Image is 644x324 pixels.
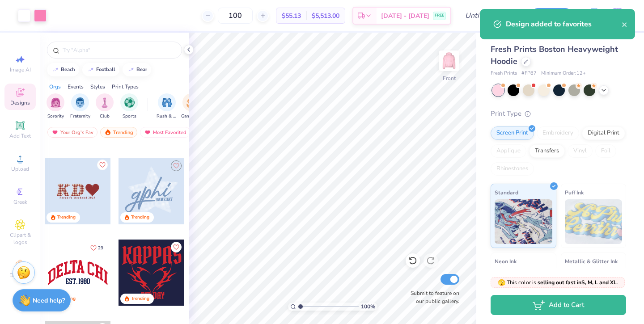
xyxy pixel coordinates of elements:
div: filter for Fraternity [70,93,90,120]
img: Game Day Image [186,97,197,108]
img: most_fav.gif [144,129,151,135]
div: Design added to favorites [506,19,622,29]
span: Neon Ink [495,257,517,266]
div: Embroidery [537,126,579,140]
span: Fresh Prints [491,70,517,77]
input: Try "Alpha" [62,46,176,55]
span: Rush & Bid [157,113,177,120]
span: # FP87 [521,70,537,77]
span: Greek [13,198,27,206]
button: football [82,63,119,76]
div: Orgs [49,83,61,91]
img: Club Image [100,97,110,108]
div: beach [61,67,75,72]
span: Clipart & logos [4,231,36,246]
span: 29 [98,246,103,250]
div: Trending [131,214,149,221]
img: trend_line.gif [52,67,59,72]
div: Front [443,74,456,82]
div: bear [136,67,147,72]
span: Fraternity [70,113,90,120]
img: Sorority Image [51,97,61,108]
div: Trending [57,214,76,221]
img: trend_line.gif [127,67,135,72]
div: Events [68,83,84,91]
span: Add Text [9,132,31,139]
span: This color is . [498,278,618,286]
div: Styles [90,83,105,91]
button: beach [47,63,79,76]
div: Digital Print [582,126,625,140]
div: filter for Sports [120,93,138,120]
label: Submit to feature on our public gallery. [406,289,459,305]
span: Decorate [9,272,31,279]
div: Applique [491,144,526,158]
div: Trending [131,295,149,302]
button: Like [86,242,107,254]
button: filter button [120,93,138,120]
img: Standard [495,199,552,244]
span: $5,513.00 [312,11,339,21]
button: close [622,19,628,29]
img: Rush & Bid Image [162,97,172,108]
button: Like [171,242,182,252]
button: Add to Cart [491,295,626,315]
strong: selling out fast in S, M, L and XL [538,279,617,286]
button: filter button [181,93,202,120]
div: Transfers [529,144,565,158]
button: filter button [47,93,64,120]
div: Trending [100,127,137,138]
div: Most Favorited [140,127,191,138]
div: filter for Sorority [47,93,64,120]
span: Minimum Order: 12 + [541,70,586,77]
span: Club [100,113,110,120]
div: Print Type [491,109,626,119]
span: FREE [435,13,444,19]
input: – – [218,8,253,24]
span: Puff Ink [565,188,584,197]
span: Sorority [47,113,64,120]
img: Puff Ink [565,199,623,244]
img: Fraternity Image [75,97,85,108]
span: Sports [123,113,136,120]
img: most_fav.gif [51,129,59,135]
img: trend_line.gif [87,67,94,72]
div: Print Types [112,83,139,91]
input: Untitled Design [458,7,524,25]
button: filter button [96,93,114,120]
img: trending.gif [104,129,111,135]
div: filter for Game Day [181,93,202,120]
div: Screen Print [491,126,534,140]
span: Image AI [10,66,31,73]
img: Sports Image [124,97,135,108]
span: [DATE] - [DATE] [381,11,429,21]
span: Metallic & Glitter Ink [565,257,618,266]
span: 100 % [361,303,375,311]
span: Upload [11,165,29,173]
span: Designs [10,99,30,106]
div: Vinyl [568,144,593,158]
div: filter for Club [96,93,114,120]
span: Standard [495,188,518,197]
span: Game Day [181,113,202,120]
button: Like [97,160,108,170]
div: football [96,67,115,72]
div: Foil [595,144,616,158]
span: 🫣 [498,278,505,287]
strong: Need help? [33,296,65,305]
div: Rhinestones [491,162,534,176]
button: bear [123,63,151,76]
div: filter for Rush & Bid [157,93,177,120]
button: filter button [157,93,177,120]
span: $55.13 [282,11,301,21]
div: Your Org's Fav [47,127,97,138]
button: filter button [70,93,90,120]
img: Front [440,52,458,70]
